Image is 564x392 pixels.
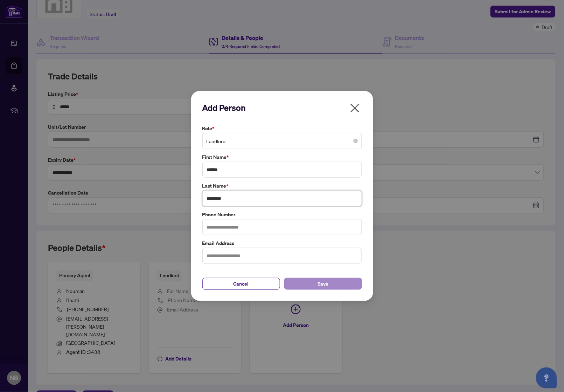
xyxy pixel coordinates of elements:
label: First Name [202,153,362,161]
span: close [349,103,361,114]
label: Email Address [202,239,362,247]
button: Open asap [536,367,557,388]
label: Last Name [202,182,362,190]
span: Save [318,278,328,289]
label: Role [202,125,362,132]
button: Cancel [202,278,280,290]
h2: Add Person [202,102,362,113]
label: Phone Number [202,211,362,218]
span: Landlord [207,134,358,148]
button: Save [284,278,362,290]
span: close-circle [354,139,358,143]
span: Cancel [234,278,249,289]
